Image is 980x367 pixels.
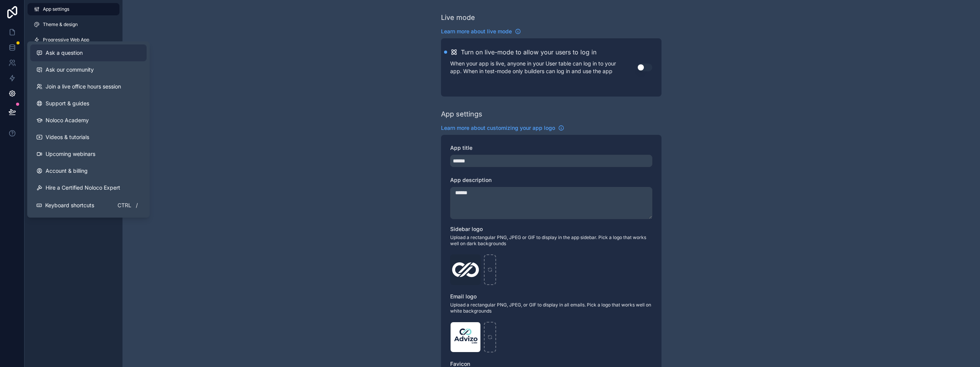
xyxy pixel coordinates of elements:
span: Progressive Web App [43,37,89,43]
a: Support & guides [30,95,147,112]
span: Keyboard shortcuts [45,202,94,209]
span: Ctrl [117,201,132,210]
button: Keyboard shortcutsCtrl/ [30,196,147,215]
span: Favicon [450,360,470,367]
span: Upcoming webinars [46,150,95,158]
button: Hire a Certified Noloco Expert [30,179,147,196]
a: App settings [28,3,119,15]
a: Progressive Web App [28,34,119,46]
span: Ask our community [46,66,94,74]
button: Ask a question [30,44,147,61]
span: App description [450,177,492,183]
a: Learn more about customizing your app logo [441,124,564,132]
span: Email logo [450,293,477,300]
span: Support & guides [46,100,89,107]
span: Ask a question [46,49,83,57]
p: When your app is live, anyone in your User table can log in to your app. When in test-mode only b... [450,60,637,75]
h2: Turn on live-mode to allow your users to log in [461,48,596,57]
span: App title [450,144,472,151]
a: Videos & tutorials [30,129,147,146]
span: / [134,202,140,208]
a: Ask our community [30,61,147,78]
a: Account & billing [30,162,147,179]
span: Join a live office hours session [46,83,121,90]
span: Hire a Certified Noloco Expert [46,184,120,192]
span: Upload a rectangular PNG, JPEG, or GIF to display in all emails. Pick a logo that works well on w... [450,302,652,314]
span: Theme & design [43,21,78,28]
span: Noloco Academy [46,116,89,124]
a: Upcoming webinars [30,146,147,162]
a: Join a live office hours session [30,78,147,95]
div: Live mode [441,12,475,23]
div: App settings [441,109,482,120]
span: App settings [43,6,69,12]
a: Learn more about live mode [441,28,521,35]
span: Learn more about live mode [441,28,512,35]
span: Account & billing [46,167,88,175]
span: Upload a rectangular PNG, JPEG or GIF to display in the app sidebar. Pick a logo that works well ... [450,234,652,247]
span: Videos & tutorials [46,133,89,141]
a: Theme & design [28,18,119,31]
span: Sidebar logo [450,226,483,232]
a: Noloco Academy [30,112,147,129]
span: Learn more about customizing your app logo [441,124,555,132]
